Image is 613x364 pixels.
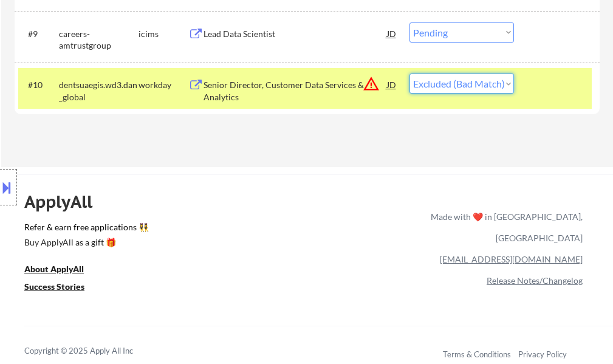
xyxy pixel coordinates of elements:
[363,75,380,92] button: warning_amber
[386,22,398,44] div: JD
[59,28,139,52] div: careers-amtrustgroup
[487,275,583,286] a: Release Notes/Changelog
[443,349,511,359] a: Terms & Conditions
[426,206,583,249] div: Made with ❤️ in [GEOGRAPHIC_DATA], [GEOGRAPHIC_DATA]
[28,28,49,40] div: #9
[204,79,387,103] div: Senior Director, Customer Data Services & Analytics
[440,254,583,264] a: [EMAIL_ADDRESS][DOMAIN_NAME]
[204,28,387,40] div: Lead Data Scientist
[518,349,567,359] a: Privacy Policy
[139,28,188,40] div: icims
[24,345,164,357] div: Copyright © 2025 Apply All Inc
[386,74,398,95] div: JD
